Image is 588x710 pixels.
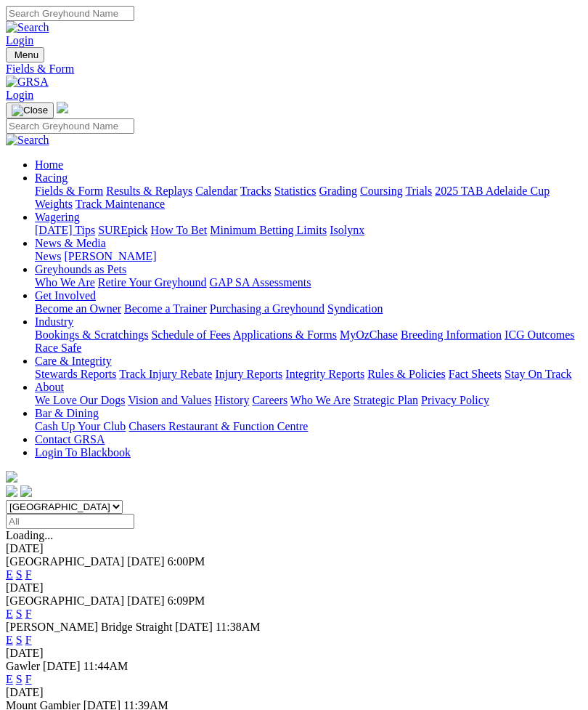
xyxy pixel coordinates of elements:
a: SUREpick [98,224,147,236]
a: Home [35,158,63,171]
div: [DATE] [6,686,582,699]
img: logo-grsa-white.png [57,102,68,113]
a: F [25,673,32,685]
a: E [6,634,13,646]
span: [PERSON_NAME] Bridge Straight [6,621,172,633]
button: Toggle navigation [6,47,44,62]
a: F [25,608,32,620]
a: How To Bet [151,224,208,236]
a: [PERSON_NAME] [64,250,156,262]
a: Calendar [195,185,237,197]
a: F [25,634,32,646]
a: Strategic Plan [354,394,418,406]
a: Retire Your Greyhound [98,276,207,289]
a: Fields & Form [6,62,582,76]
div: [DATE] [6,647,582,660]
a: 2025 TAB Adelaide Cup [435,185,550,197]
img: Close [12,105,48,116]
a: Tracks [240,185,271,197]
a: Cash Up Your Club [35,420,126,432]
a: Applications & Forms [233,328,337,341]
a: Trials [405,185,432,197]
a: Statistics [274,185,317,197]
span: [DATE] [175,621,213,633]
a: [DATE] Tips [35,224,95,236]
a: Minimum Betting Limits [210,224,327,236]
a: Results & Replays [106,185,192,197]
span: 11:38AM [216,621,261,633]
input: Select date [6,514,134,529]
a: Vision and Values [128,394,211,406]
span: 11:44AM [83,660,128,672]
a: Coursing [360,185,403,197]
a: E [6,608,13,620]
a: Schedule of Fees [151,328,230,341]
span: Gawler [6,660,40,672]
span: [DATE] [43,660,81,672]
a: Race Safe [35,342,81,354]
a: Fields & Form [35,185,103,197]
img: logo-grsa-white.png [6,471,17,483]
input: Search [6,6,134,21]
a: Wagering [35,211,80,223]
img: facebook.svg [6,485,17,497]
a: Login [6,34,33,47]
div: Get Involved [35,302,582,315]
a: News [35,250,61,262]
a: About [35,381,64,393]
span: 6:09PM [168,594,205,607]
img: twitter.svg [20,485,32,497]
img: Search [6,21,49,34]
a: S [16,568,23,581]
input: Search [6,118,134,134]
a: Chasers Restaurant & Function Centre [128,420,308,432]
a: Careers [252,394,287,406]
a: MyOzChase [340,328,398,341]
a: S [16,634,23,646]
a: Rules & Policies [367,368,446,380]
div: Industry [35,328,582,355]
div: [DATE] [6,581,582,594]
a: Breeding Information [401,328,502,341]
a: Racing [35,172,68,184]
span: Menu [15,49,38,60]
a: S [16,673,23,685]
a: Fact Sheets [449,368,502,380]
a: Stay On Track [505,368,571,380]
a: Become an Owner [35,302,121,315]
a: Become a Trainer [124,302,207,315]
a: F [25,568,32,581]
div: Greyhounds as Pets [35,276,582,289]
a: Grading [319,185,357,197]
div: [DATE] [6,542,582,555]
a: Get Involved [35,289,96,302]
a: Purchasing a Greyhound [210,302,324,315]
div: Racing [35,185,582,211]
a: Who We Are [290,394,351,406]
a: We Love Our Dogs [35,394,125,406]
div: About [35,394,582,407]
div: Care & Integrity [35,368,582,381]
div: News & Media [35,250,582,263]
a: GAP SA Assessments [210,276,311,289]
a: Bar & Dining [35,407,99,419]
a: Who We Are [35,276,95,289]
span: 6:00PM [168,555,205,568]
a: Login [6,89,33,101]
span: Loading... [6,529,53,541]
a: History [214,394,249,406]
a: Greyhounds as Pets [35,263,126,275]
a: E [6,568,13,581]
a: Contact GRSA [35,433,105,445]
img: GRSA [6,76,49,89]
a: Integrity Reports [285,368,364,380]
a: Care & Integrity [35,355,112,367]
a: Weights [35,198,73,210]
a: Track Injury Rebate [119,368,212,380]
a: Login To Blackbook [35,446,131,459]
a: ICG Outcomes [505,328,574,341]
span: [DATE] [127,594,165,607]
a: Industry [35,315,73,328]
a: Injury Reports [215,368,282,380]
